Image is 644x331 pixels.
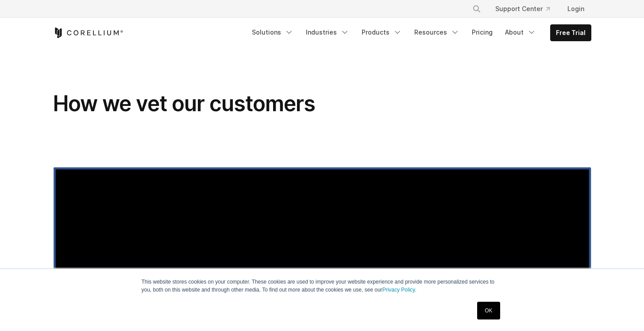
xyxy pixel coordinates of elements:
[247,24,591,41] div: Navigation Menu
[53,27,123,38] a: Corellium Home
[477,302,500,319] a: OK
[53,90,316,117] span: How we vet our customers
[462,1,591,17] div: Navigation Menu
[560,1,591,17] a: Login
[382,287,416,293] a: Privacy Policy.
[247,24,299,40] a: Solutions
[469,1,485,17] button: Search
[301,24,355,40] a: Industries
[500,24,541,40] a: About
[551,25,591,41] a: Free Trial
[467,24,498,40] a: Pricing
[488,1,557,17] a: Support Center
[142,278,503,294] p: This website stores cookies on your computer. These cookies are used to improve your website expe...
[409,24,465,40] a: Resources
[356,24,407,40] a: Products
